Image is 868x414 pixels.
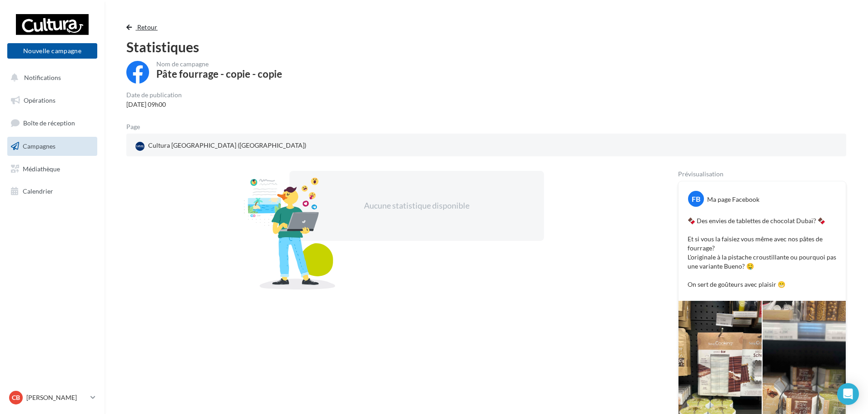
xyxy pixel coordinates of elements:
a: Cultura [GEOGRAPHIC_DATA] ([GEOGRAPHIC_DATA]) [134,139,369,153]
a: Campagnes [5,137,99,156]
div: Cultura [GEOGRAPHIC_DATA] ([GEOGRAPHIC_DATA]) [134,139,308,153]
span: Campagnes [23,142,55,150]
a: Opérations [5,91,99,110]
a: Calendrier [5,182,99,201]
span: Retour [137,23,158,31]
span: Calendrier [23,187,53,195]
span: Opérations [24,96,55,104]
div: Pâte fourrage - copie - copie [156,69,282,79]
div: Nom de campagne [156,61,282,67]
div: [DATE] 09h00 [126,100,182,109]
button: Nouvelle campagne [7,43,97,59]
span: Médiathèque [23,165,60,172]
p: [PERSON_NAME] [26,393,87,402]
button: Retour [126,22,161,33]
div: Open Intercom Messenger [837,383,859,405]
a: CB [PERSON_NAME] [7,389,97,406]
a: Boîte de réception [5,113,99,133]
div: Statistiques [126,40,846,54]
a: Médiathèque [5,160,99,179]
button: Notifications [5,68,95,87]
span: CB [12,393,20,402]
div: Aucune statistique disponible [319,200,515,212]
span: Boîte de réception [23,119,75,127]
div: Date de publication [126,92,182,98]
div: FB [688,191,704,207]
div: Prévisualisation [678,171,846,177]
p: 🍫 Des envies de tablettes de chocolat Dubaï? 🍫 Et si vous la faisiez vous même avec nos pâtes de ... [688,216,837,289]
div: Ma page Facebook [707,195,759,204]
div: Page [126,124,147,130]
span: Notifications [24,74,61,81]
